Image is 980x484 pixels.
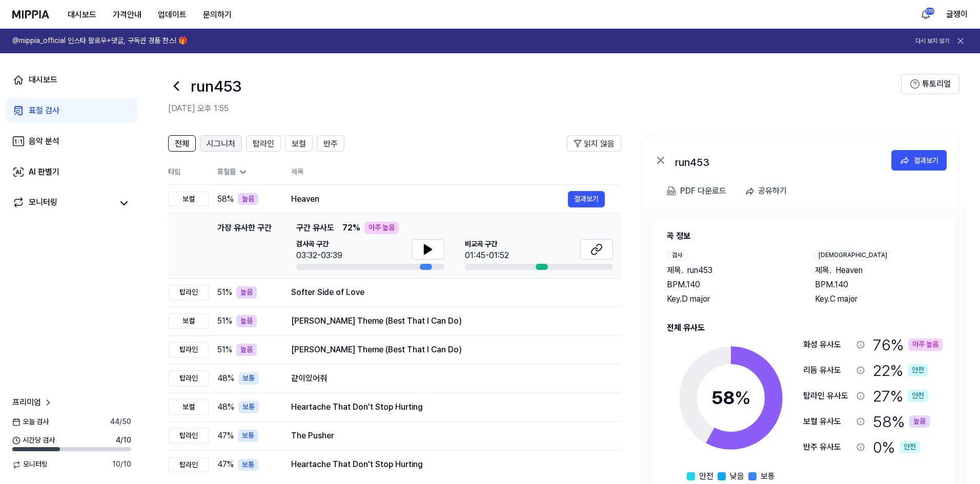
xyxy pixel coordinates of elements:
[909,415,930,428] div: 높음
[12,459,48,470] span: 모니터링
[6,68,137,92] a: 대시보드
[291,401,605,413] div: Heartache That Don't Stop Hurting
[900,441,920,453] div: 안전
[803,339,852,351] div: 화성 유사도
[168,160,209,185] th: 타입
[665,181,728,201] button: PDF 다운로드
[217,315,232,327] span: 51 %
[680,184,726,198] div: PDF 다운로드
[291,315,605,327] div: [PERSON_NAME] Theme (Best That I Can Do)
[238,193,258,205] div: 높음
[29,74,57,86] div: 대시보드
[342,222,360,234] span: 72 %
[12,435,55,446] span: 시간당 검사
[568,191,605,207] a: 결과보기
[217,430,234,442] span: 47 %
[667,293,794,305] div: Key. D major
[217,458,234,471] span: 47 %
[29,104,59,117] div: 표절 검사
[873,411,930,432] div: 58 %
[465,249,509,262] div: 01:45-01:52
[873,436,920,458] div: 0 %
[217,167,275,177] div: 표절률
[667,230,943,242] h2: 곡 정보
[567,135,621,152] button: 읽지 않음
[236,315,257,327] div: 높음
[150,1,195,29] a: 업데이트
[835,264,863,277] span: Heaven
[195,5,240,25] button: 문의하기
[296,249,342,262] div: 03:32-03:39
[12,417,49,427] span: 오늘 검사
[238,401,259,413] div: 보통
[168,399,209,415] div: 보컬
[168,371,209,386] div: 탑라인
[217,222,272,270] div: 가장 유사한 구간
[815,293,943,305] div: Key. C major
[150,5,195,25] button: 업데이트
[29,135,59,148] div: 음악 분석
[901,74,959,94] button: 튜토리얼
[364,222,399,234] div: 아주 높음
[761,470,775,482] span: 보통
[291,160,621,184] th: 제목
[908,364,928,376] div: 안전
[291,458,605,471] div: Heartache That Don't Stop Hurting
[667,279,794,291] div: BPM. 140
[6,98,137,123] a: 표절 검사
[323,138,338,150] span: 반주
[238,372,259,385] div: 보통
[236,286,257,299] div: 높음
[168,135,196,152] button: 전체
[105,5,150,25] button: 가격안내
[191,75,241,97] h1: run453
[168,285,209,300] div: 탑라인
[112,459,131,470] span: 10 / 10
[291,286,605,299] div: Softer Side of Love
[296,222,334,234] span: 구간 유사도
[200,135,242,152] button: 시그니처
[734,387,751,409] span: %
[584,138,615,150] span: 읽지 않음
[317,135,344,152] button: 반주
[687,264,712,277] span: run453
[217,344,232,356] span: 51 %
[873,334,943,355] div: 76 %
[116,435,131,446] span: 4 / 10
[6,129,137,154] a: 음악 분석
[699,470,713,482] span: 안전
[12,196,113,211] a: 모니터링
[253,138,274,150] span: 탑라인
[168,457,209,473] div: 탑라인
[667,186,676,196] img: PDF Download
[741,181,795,201] button: 공유하기
[291,430,605,442] div: The Pusher
[465,239,509,249] span: 비교곡 구간
[915,37,949,46] button: 다시 보지 않기
[803,364,852,376] div: 리듬 유사도
[920,8,932,20] img: 알림
[815,279,943,291] div: BPM. 140
[291,193,568,205] div: Heaven
[291,372,605,385] div: 같이있어줘
[12,10,49,18] img: logo
[730,470,744,482] span: 낮음
[59,5,105,25] a: 대시보드
[6,160,137,184] a: AI 판별기
[292,138,306,150] span: 보컬
[207,138,235,150] span: 시그니처
[168,342,209,357] div: 탑라인
[217,193,234,205] span: 58 %
[236,344,257,356] div: 높음
[238,430,258,442] div: 보통
[873,385,928,407] div: 27 %
[29,196,57,211] div: 모니터링
[285,135,313,152] button: 보컬
[815,264,831,277] span: 제목 .
[168,428,209,444] div: 탑라인
[246,135,281,152] button: 탑라인
[908,339,943,351] div: 아주 높음
[891,150,947,171] button: 결과보기
[291,344,605,356] div: [PERSON_NAME] Theme (Best That I Can Do)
